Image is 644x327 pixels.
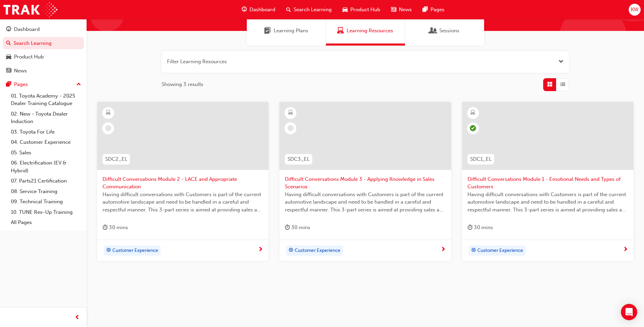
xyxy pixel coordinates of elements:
[3,65,84,77] a: News
[285,223,310,232] div: 30 mins
[14,25,40,33] div: Dashboard
[439,27,459,35] span: Sessions
[14,81,28,88] div: Pages
[285,191,445,214] span: Having difficult conversations with Customers is part of the current automotive landscape and nee...
[103,191,263,214] span: Having difficult conversations with Customers is part of the current automotive landscape and nee...
[467,191,628,214] span: Having difficult conversations with Customers is part of the current automotive landscape and nee...
[105,155,127,163] span: SDC2_EL
[236,3,281,17] a: guage-iconDashboard
[288,108,293,117] span: learningResourceType_ELEARNING-icon
[294,6,332,14] span: Search Learning
[8,217,84,228] a: All Pages
[470,155,492,163] span: SDC1_EL
[343,5,348,14] span: car-icon
[467,223,473,232] span: duration-icon
[337,3,386,17] a: car-iconProduct Hub
[103,223,128,232] div: 30 mins
[391,5,396,14] span: news-icon
[288,125,294,131] span: learningRecordVerb_NONE-icon
[8,158,84,176] a: 06. Electrification (EV & Hybrid)
[430,27,437,35] span: Sessions
[250,6,275,14] span: Dashboard
[8,196,84,207] a: 09. Technical Training
[106,246,111,255] span: target-icon
[8,91,84,109] a: 01. Toyota Academy - 2025 Dealer Training Catalogue
[75,313,80,322] span: prev-icon
[347,27,393,35] span: Learning Resources
[3,78,84,91] button: Pages
[295,247,341,255] span: Customer Experience
[76,80,81,89] span: up-icon
[337,27,344,35] span: Learning Resources
[326,16,405,46] a: Learning ResourcesLearning Resources
[8,109,84,127] a: 02. New - Toyota Dealer Induction
[386,3,417,17] a: news-iconNews
[405,16,484,46] a: SessionsSessions
[8,207,84,218] a: 10. TUNE Rev-Up Training
[281,3,337,17] a: search-iconSearch Learning
[242,5,247,14] span: guage-icon
[14,67,27,75] div: News
[247,16,326,46] a: Learning PlansLearning Plans
[289,246,293,255] span: target-icon
[6,82,11,88] span: pages-icon
[350,6,380,14] span: Product Hub
[423,5,428,14] span: pages-icon
[6,40,11,47] span: search-icon
[264,27,271,35] span: Learning Plans
[471,108,475,117] span: learningResourceType_ELEARNING-icon
[3,51,84,63] a: Product Hub
[6,54,11,60] span: car-icon
[8,127,84,137] a: 03. Toyota For Life
[285,223,290,232] span: duration-icon
[417,3,450,17] a: pages-iconPages
[3,2,57,17] img: Trak
[274,27,308,35] span: Learning Plans
[279,102,451,261] a: SDC3_ELDifficult Conversations Module 3 - Applying Knowledge in Sales ScenariosHaving difficult c...
[14,53,44,61] div: Product Hub
[470,125,476,131] span: learningRecordVerb_COMPLETE-icon
[471,246,476,255] span: target-icon
[3,23,84,36] a: Dashboard
[112,247,158,255] span: Customer Experience
[103,175,263,191] span: Difficult Conversations Module 2 - LACE and Appropriate Communication
[8,137,84,148] a: 04. Customer Experience
[467,175,628,191] span: Difficult Conversations Module 1 - Emotional Needs and Types of Customers
[631,6,639,14] span: KW
[162,81,203,88] span: Showing 3 results
[477,247,523,255] span: Customer Experience
[97,102,269,261] a: SDC2_ELDifficult Conversations Module 2 - LACE and Appropriate CommunicationHaving difficult conv...
[467,223,493,232] div: 30 mins
[621,304,637,320] div: Open Intercom Messenger
[288,155,310,163] span: SDC3_EL
[8,176,84,186] a: 07. Parts21 Certification
[560,81,565,88] span: List
[3,37,84,50] a: Search Learning
[430,6,444,14] span: Pages
[258,247,263,253] span: next-icon
[286,5,291,14] span: search-icon
[103,223,108,232] span: duration-icon
[462,102,633,261] a: SDC1_ELDifficult Conversations Module 1 - Emotional Needs and Types of CustomersHaving difficult ...
[6,68,11,74] span: news-icon
[285,175,445,191] span: Difficult Conversations Module 3 - Applying Knowledge in Sales Scenarios
[623,247,628,253] span: next-icon
[629,4,641,16] button: KW
[399,6,412,14] span: News
[8,186,84,197] a: 08. Service Training
[441,247,446,253] span: next-icon
[8,148,84,158] a: 05. Sales
[6,27,11,33] span: guage-icon
[3,22,84,78] button: DashboardSearch LearningProduct HubNews
[106,108,111,117] span: learningResourceType_ELEARNING-icon
[558,58,564,66] button: Open the filter
[547,81,552,88] span: Grid
[105,125,111,131] span: learningRecordVerb_NONE-icon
